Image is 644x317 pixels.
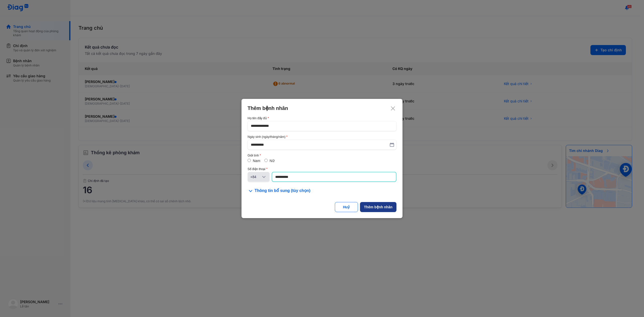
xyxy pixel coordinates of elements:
label: Nam [253,159,260,163]
div: Giới tính [248,154,396,157]
label: Nữ [270,159,274,163]
div: Thêm bệnh nhân [364,205,392,210]
div: Thêm bệnh nhân [248,105,396,111]
div: Ngày sinh (ngày/tháng/năm) [248,135,396,139]
button: Huỷ [335,202,358,212]
div: Họ tên đầy đủ [248,116,396,120]
span: Thông tin bổ sung (tùy chọn) [255,188,310,194]
div: Số điện thoại [248,167,396,171]
div: +84 [250,174,261,179]
button: Thêm bệnh nhân [360,202,396,212]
